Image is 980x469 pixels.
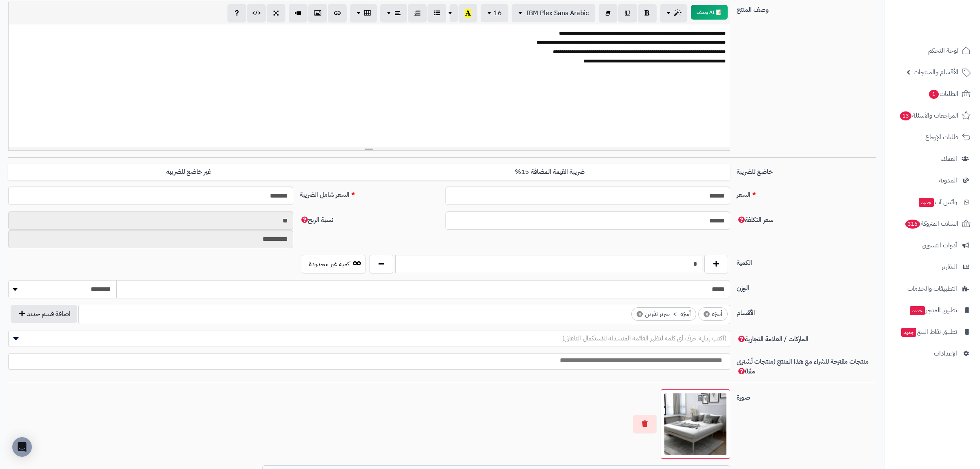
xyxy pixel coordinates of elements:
[889,192,975,212] a: وآتس آبجديد
[900,326,957,338] span: تطبيق نقاط البيع
[922,240,957,251] span: أدوات التسويق
[369,164,730,180] label: ضريبة القيمة المضافة 15%
[494,8,502,18] span: 16
[691,5,728,20] button: 📝 AI وصف
[631,307,696,321] li: أسرّة > سرير نفرين
[889,127,975,147] a: طلبات الإرجاع
[899,110,958,121] span: المراجعات والأسئلة
[941,153,957,164] span: العملاء
[698,307,728,321] li: أسرّة
[913,67,958,78] span: الأقسام والمنتجات
[11,305,77,323] button: اضافة قسم جديد
[889,279,975,298] a: التطبيقات والخدمات
[704,311,710,317] span: ×
[733,305,879,318] label: الأقسام
[901,328,916,337] span: جديد
[925,131,958,143] span: طلبات الإرجاع
[910,306,925,315] span: جديد
[296,187,442,200] label: السعر شامل الضريبة
[928,88,958,100] span: الطلبات
[733,164,879,177] label: خاضع للضريبة
[928,45,958,56] span: لوحة التحكم
[737,215,773,225] span: سعر التكلفة
[909,305,957,316] span: تطبيق المتجر
[526,8,589,18] span: IBM Plex Sans Arabic
[637,311,643,317] span: ×
[889,344,975,363] a: الإعدادات
[939,175,957,186] span: المدونة
[889,41,975,60] a: لوحة التحكم
[942,261,957,273] span: التقارير
[889,214,975,233] a: السلات المتروكة316
[889,149,975,169] a: العملاء
[737,334,808,344] span: الماركات / العلامة التجارية
[300,215,333,225] span: نسبة الربح
[889,171,975,190] a: المدونة
[733,2,879,15] label: وصف المنتج
[8,164,369,180] label: غير خاضع للضريبه
[733,187,879,200] label: السعر
[733,389,879,402] label: صورة
[737,357,869,376] span: منتجات مقترحة للشراء مع هذا المنتج (منتجات تُشترى معًا)
[889,257,975,277] a: التقارير
[889,322,975,342] a: تطبيق نقاط البيعجديد
[512,4,595,22] button: IBM Plex Sans Arabic
[900,111,912,121] span: 13
[889,84,975,104] a: الطلبات1
[12,437,32,457] div: Open Intercom Messenger
[924,12,972,29] img: logo-2.png
[664,393,726,455] img: 7f3a693222d470994126ace64f5676ca7d5ad42462c013659e76a194006e49861585139892_01-100x100.jpg
[934,348,957,359] span: الإعدادات
[733,280,879,293] label: الوزن
[562,333,726,343] span: (اكتب بداية حرف أي كلمة لتظهر القائمة المنسدلة للاستكمال التلقائي)
[733,255,879,268] label: الكمية
[907,283,957,294] span: التطبيقات والخدمات
[889,106,975,125] a: المراجعات والأسئلة13
[904,218,958,229] span: السلات المتروكة
[905,219,921,229] span: 316
[481,4,508,22] button: 16
[918,196,957,208] span: وآتس آب
[889,300,975,320] a: تطبيق المتجرجديد
[929,89,939,99] span: 1
[919,198,934,207] span: جديد
[889,236,975,255] a: أدوات التسويق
